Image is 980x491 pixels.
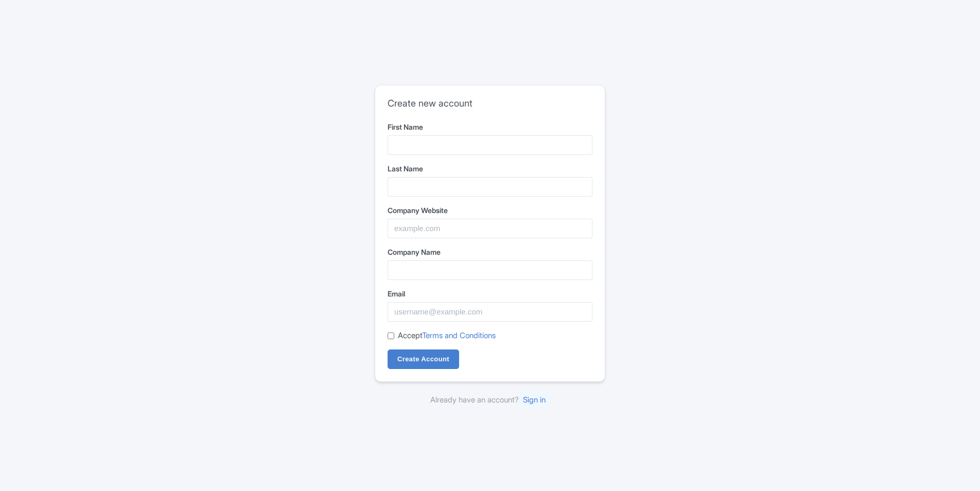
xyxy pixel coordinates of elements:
label: Company Website [388,205,592,216]
a: Terms and Conditions [422,330,496,340]
label: Company Name [388,247,592,257]
label: Accept [398,330,496,342]
label: Email [388,288,592,299]
h2: Create new account [388,98,592,109]
input: Create Account [388,349,459,369]
input: username@example.com [388,302,592,322]
label: Last Name [388,163,592,174]
a: Sign in [519,391,550,409]
div: Already have an account? [375,394,605,406]
label: First Name [388,121,592,132]
input: example.com [388,219,592,238]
